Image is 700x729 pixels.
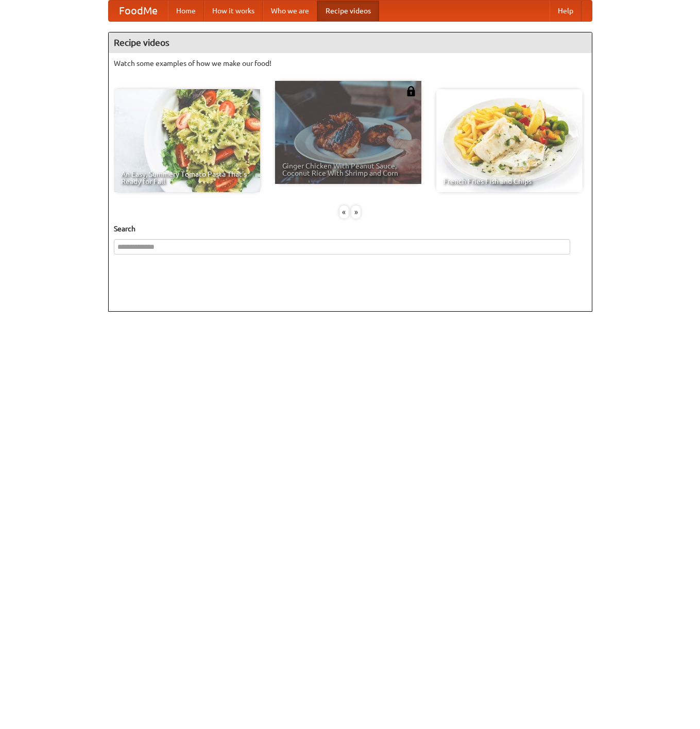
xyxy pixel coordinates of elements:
h4: Recipe videos [109,32,592,53]
a: French Fries Fish and Chips [436,89,583,192]
a: Help [550,1,582,21]
span: An Easy, Summery Tomato Pasta That's Ready for Fall [121,171,253,185]
a: Recipe videos [317,1,379,21]
a: Who we are [263,1,317,21]
a: FoodMe [109,1,168,21]
img: 483408.png [406,86,416,96]
a: How it works [204,1,263,21]
div: « [339,206,349,218]
h5: Search [114,224,587,234]
a: An Easy, Summery Tomato Pasta That's Ready for Fall [114,89,260,192]
span: French Fries Fish and Chips [443,178,575,185]
div: » [351,206,361,218]
a: Home [168,1,204,21]
p: Watch some examples of how we make our food! [114,58,587,69]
